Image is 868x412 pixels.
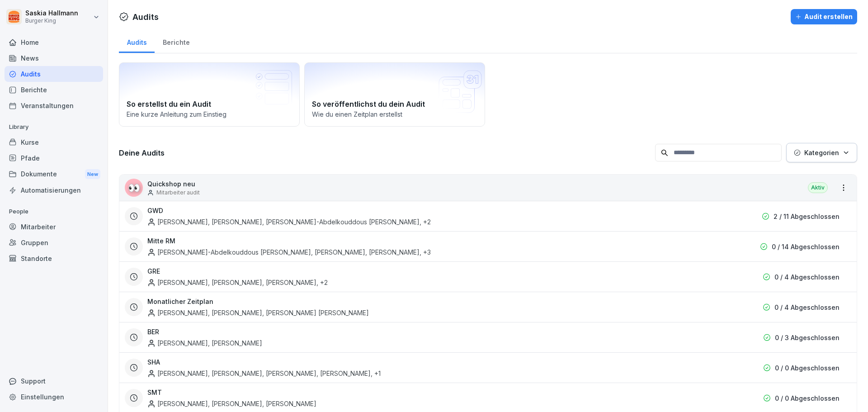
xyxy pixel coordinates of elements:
[147,338,262,348] div: [PERSON_NAME], [PERSON_NAME]
[85,169,100,180] div: New
[147,236,175,246] h3: Mitte RM
[791,9,857,24] button: Audit erstellen
[147,357,160,367] h3: SHA
[5,150,103,166] a: Pfade
[5,120,103,134] p: Library
[312,109,477,119] p: Wie du einen Zeitplan erstellst
[5,219,103,235] a: Mitarbeiter
[155,30,198,53] a: Berichte
[775,363,840,373] p: 0 / 0 Abgeschlossen
[147,308,369,317] div: [PERSON_NAME], [PERSON_NAME], [PERSON_NAME] [PERSON_NAME]
[147,266,160,276] h3: GRE
[5,389,103,405] a: Einstellungen
[774,272,840,282] p: 0 / 4 Abgeschlossen
[5,235,103,251] a: Gruppen
[125,179,143,197] div: 👀
[795,12,853,22] div: Audit erstellen
[147,399,316,408] div: [PERSON_NAME], [PERSON_NAME], [PERSON_NAME]
[5,82,103,98] a: Berichte
[774,303,840,312] p: 0 / 4 Abgeschlossen
[147,217,431,227] div: [PERSON_NAME], [PERSON_NAME], [PERSON_NAME]-Abdelkouddous [PERSON_NAME] , +2
[5,204,103,219] p: People
[147,206,163,215] h3: GWD
[147,278,328,287] div: [PERSON_NAME], [PERSON_NAME], [PERSON_NAME] , +2
[775,393,840,403] p: 0 / 0 Abgeschlossen
[808,182,828,193] div: Aktiv
[5,166,103,183] div: Dokumente
[119,148,651,158] h3: Deine Audits
[5,34,103,50] a: Home
[5,373,103,389] div: Support
[5,134,103,150] a: Kurse
[147,327,159,336] h3: BER
[774,212,840,221] p: 2 / 11 Abgeschlossen
[147,179,200,189] p: Quickshop neu
[5,98,103,114] a: Veranstaltungen
[304,62,485,127] a: So veröffentlichst du dein AuditWie du einen Zeitplan erstellst
[25,9,78,17] p: Saskia Hallmann
[775,333,840,342] p: 0 / 3 Abgeschlossen
[147,388,162,397] h3: SMT
[5,166,103,183] a: DokumenteNew
[127,99,292,109] h2: So erstellst du ein Audit
[132,11,159,23] h1: Audits
[147,297,213,306] h3: Monatlicher Zeitplan
[5,182,103,198] a: Automatisierungen
[119,62,300,127] a: So erstellst du ein AuditEine kurze Anleitung zum Einstieg
[5,66,103,82] a: Audits
[804,148,839,157] p: Kategorien
[156,189,200,197] p: Mitarbeiter audit
[312,99,477,109] h2: So veröffentlichst du dein Audit
[5,251,103,266] a: Standorte
[786,143,857,162] button: Kategorien
[147,369,381,378] div: [PERSON_NAME], [PERSON_NAME], [PERSON_NAME], [PERSON_NAME] , +1
[127,109,292,119] p: Eine kurze Anleitung zum Einstieg
[772,242,840,251] p: 0 / 14 Abgeschlossen
[119,30,155,53] a: Audits
[5,50,103,66] a: News
[147,247,431,257] div: [PERSON_NAME]-Abdelkouddous [PERSON_NAME], [PERSON_NAME], [PERSON_NAME] , +3
[25,18,78,24] p: Burger King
